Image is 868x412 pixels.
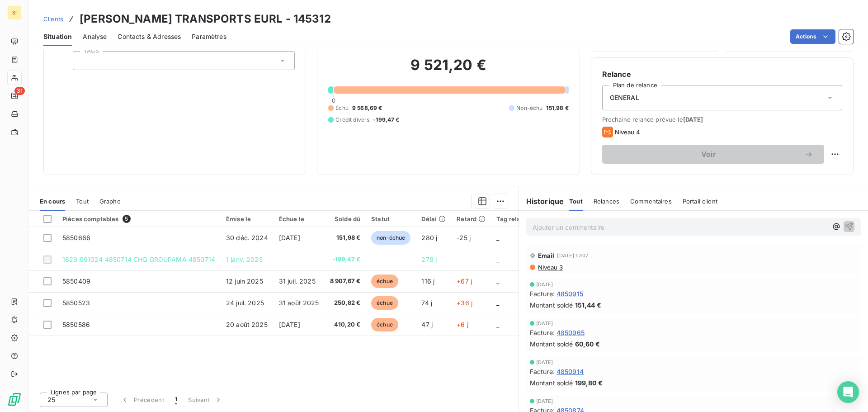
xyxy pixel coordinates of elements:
span: [DATE] [536,360,553,365]
span: Niveau 4 [615,128,640,136]
span: 5850523 [62,299,90,307]
span: Crédit divers [335,116,369,124]
span: 280 j [421,234,437,242]
span: Analyse [83,32,107,41]
span: non-échue [371,231,410,245]
span: Portail client [683,198,717,205]
span: -25 j [457,234,471,242]
div: Délai [421,215,446,223]
h6: Historique [519,196,564,207]
span: 1629 091024 4850714 CHQ GROUPAMA 4850714 [62,256,215,263]
span: Relances [594,198,619,205]
span: Facture : [530,367,555,376]
span: GENERAL [610,93,639,102]
span: Montant soldé [530,339,573,349]
div: SI [7,5,22,20]
span: 199,80 € [575,378,603,388]
span: 4850914 [557,367,584,376]
span: Tout [76,198,89,205]
span: 5850666 [62,234,90,242]
span: Tout [569,198,583,205]
span: 278 j [421,256,437,263]
h3: [PERSON_NAME] TRANSPORTS EURL - 145312 [80,11,331,27]
span: 410,20 € [330,320,361,329]
span: [DATE] [536,321,553,326]
span: [DATE] [683,116,703,123]
div: Retard [457,215,486,223]
span: 20 août 2025 [226,321,268,328]
span: Situation [43,32,72,41]
input: Ajouter une valeur [80,57,88,65]
span: Graphe [99,198,121,205]
span: _ [496,299,499,307]
span: échue [371,318,398,331]
span: Voir [613,151,804,158]
span: 31 août 2025 [279,299,319,307]
span: 24 juil. 2025 [226,299,264,307]
span: 116 j [421,277,434,285]
span: Contacts & Adresses [118,32,181,41]
h2: 9 521,20 € [328,56,568,83]
span: 5 [123,215,131,223]
span: 1 janv. 2025 [226,256,263,263]
span: 74 j [421,299,432,307]
span: +36 j [457,299,472,307]
span: 0 [332,97,335,104]
span: [DATE] [279,234,300,242]
span: En cours [40,198,65,205]
span: 9 568,69 € [352,104,382,112]
span: [DATE] [536,398,553,404]
span: [DATE] [279,321,300,328]
span: +67 j [457,277,472,285]
span: Niveau 3 [537,264,563,271]
span: Facture : [530,328,555,337]
button: Voir [602,145,824,164]
span: [DATE] [536,282,553,287]
span: Montant soldé [530,378,573,388]
button: Suivant [183,390,228,409]
span: _ [496,256,499,263]
span: Paramètres [192,32,226,41]
div: Open Intercom Messenger [837,381,859,403]
span: _ [496,277,499,285]
span: Facture : [530,289,555,298]
span: 12 juin 2025 [226,277,263,285]
span: 31 [14,87,25,95]
span: échue [371,275,398,288]
span: 250,82 € [330,298,361,308]
span: 5850586 [62,321,90,328]
span: 60,60 € [575,339,600,349]
div: Statut [371,215,410,223]
button: Actions [790,29,835,44]
span: 8 907,67 € [330,277,361,286]
a: Clients [43,14,63,24]
span: 31 juil. 2025 [279,277,316,285]
span: échue [371,296,398,310]
h6: Relance [602,69,842,80]
span: Prochaine relance prévue le [602,116,842,123]
span: [DATE] 17:07 [557,253,588,258]
div: Échue le [279,215,319,223]
div: Pièces comptables [62,215,215,223]
span: -199,47 € [373,116,399,124]
span: 151,98 € [330,233,361,242]
span: 5850409 [62,277,90,285]
div: Solde dû [330,215,361,223]
span: Échu [335,104,349,112]
span: 30 déc. 2024 [226,234,268,242]
img: Logo LeanPay [7,392,22,407]
span: 4850965 [557,328,585,337]
span: Commentaires [630,198,672,205]
span: 151,98 € [546,104,568,112]
span: Clients [43,15,63,23]
span: _ [496,321,499,328]
span: 47 j [421,321,433,328]
span: 25 [47,395,55,404]
div: Émise le [226,215,268,223]
span: 151,44 € [575,300,601,310]
span: Non-échu [516,104,542,112]
span: 4850915 [557,289,583,298]
span: -199,47 € [330,255,361,264]
span: +6 j [457,321,468,328]
button: Précédent [115,390,170,409]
